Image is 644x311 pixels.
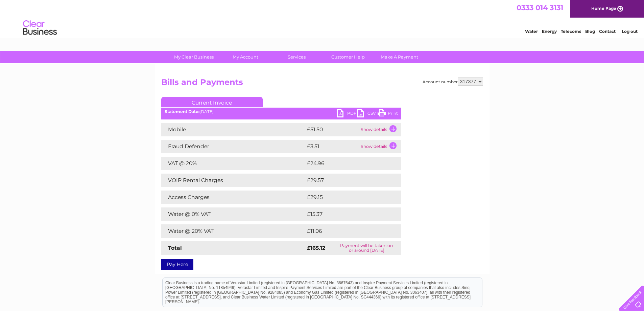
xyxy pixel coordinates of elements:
td: £11.06 [305,224,386,238]
a: Contact [599,29,616,34]
strong: £165.12 [307,245,325,251]
a: Energy [542,29,557,34]
strong: Total [168,245,182,251]
a: Current Invoice [161,97,263,107]
a: Water [525,29,538,34]
td: Water @ 20% VAT [161,224,305,238]
b: Statement Date: [165,109,199,114]
td: £24.96 [305,157,388,170]
div: Clear Business is a trading name of Verastar Limited (registered in [GEOGRAPHIC_DATA] No. 3667643... [163,4,482,33]
td: Water @ 0% VAT [161,207,305,221]
a: Pay Here [161,259,193,270]
div: Account number [423,77,483,86]
a: PDF [337,109,357,119]
td: VOIP Rental Charges [161,174,305,187]
a: Log out [622,29,638,34]
td: Show details [359,140,401,153]
h2: Bills and Payments [161,77,483,90]
td: Fraud Defender [161,140,305,153]
td: £29.57 [305,174,387,187]
td: Mobile [161,123,305,136]
a: 0333 014 3131 [517,3,563,12]
td: VAT @ 20% [161,157,305,170]
a: Make A Payment [372,51,427,63]
td: £3.51 [305,140,359,153]
td: Access Charges [161,191,305,204]
a: Telecoms [561,29,581,34]
img: logo.png [23,18,57,38]
a: My Account [217,51,273,63]
a: My Clear Business [166,51,222,63]
a: Services [269,51,325,63]
a: Blog [585,29,595,34]
div: [DATE] [161,109,401,114]
a: Customer Help [320,51,376,63]
a: CSV [357,109,378,119]
td: £15.37 [305,207,387,221]
td: Show details [359,123,401,136]
td: Payment will be taken on or around [DATE] [332,241,401,255]
td: £51.50 [305,123,359,136]
a: Print [378,109,398,119]
td: £29.15 [305,191,387,204]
